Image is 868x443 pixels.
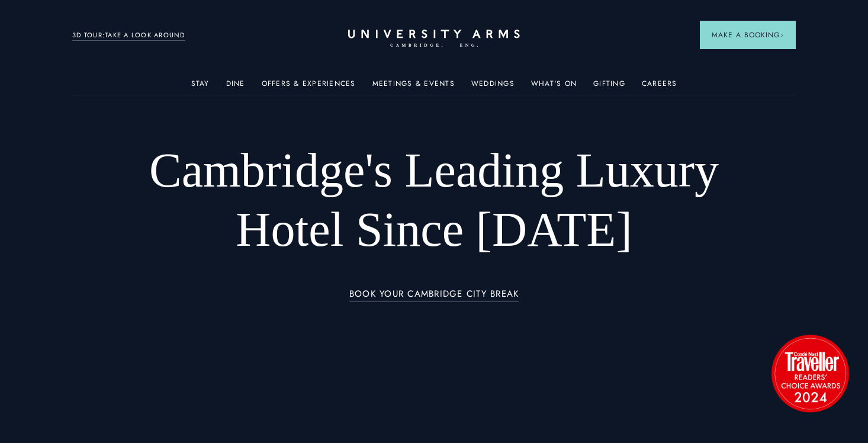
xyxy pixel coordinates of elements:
img: image-2524eff8f0c5d55edbf694693304c4387916dea5-1501x1501-png [766,329,854,418]
a: 3D TOUR:TAKE A LOOK AROUND [72,30,185,41]
a: Careers [642,79,677,95]
a: Gifting [593,79,625,95]
span: Make a Booking [712,30,784,40]
a: BOOK YOUR CAMBRIDGE CITY BREAK [349,289,519,303]
a: Offers & Experiences [262,79,356,95]
a: Stay [191,79,210,95]
a: What's On [531,79,577,95]
a: Dine [226,79,245,95]
a: Weddings [471,79,515,95]
a: Home [348,30,520,48]
button: Make a BookingArrow icon [700,21,796,49]
img: Arrow icon [780,33,784,37]
h1: Cambridge's Leading Luxury Hotel Since [DATE] [144,141,723,259]
a: Meetings & Events [372,79,455,95]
